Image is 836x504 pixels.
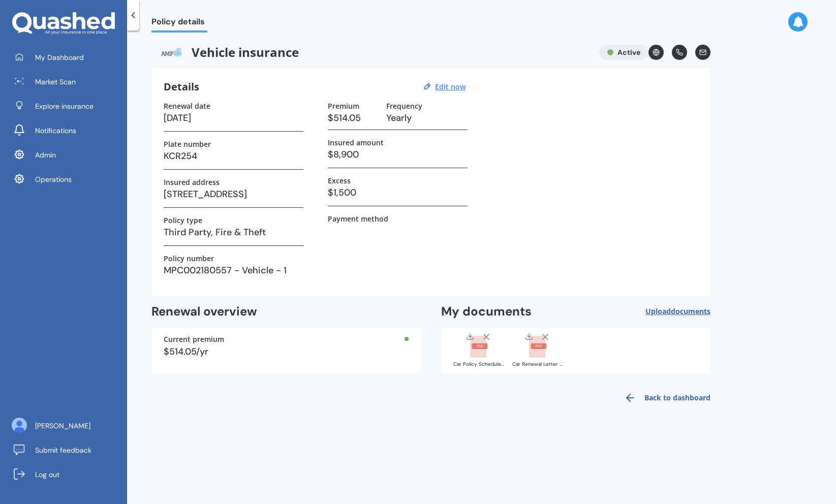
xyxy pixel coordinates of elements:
[35,52,84,62] span: My Dashboard
[35,125,76,136] span: Notifications
[328,138,384,147] label: Insured amount
[164,140,211,148] label: Plate number
[8,72,127,92] a: Market Scan
[512,362,563,367] div: Car Renewal Letter MPC002180557.pdf
[151,45,192,60] img: AMP.webp
[164,336,409,343] div: Current premium
[432,82,469,91] button: Edit now
[164,225,303,240] h3: Third Party, Fire & Theft
[151,17,207,30] span: Policy details
[164,216,202,225] label: Policy type
[618,386,710,410] a: Back to dashboard
[151,45,591,60] span: Vehicle insurance
[8,464,127,485] a: Log out
[35,101,94,111] span: Explore insurance
[328,147,468,162] h3: $8,900
[35,421,90,431] span: [PERSON_NAME]
[35,469,59,480] span: Log out
[12,418,27,433] img: ALV-UjU6YHOUIM1AGx_4vxbOkaOq-1eqc8a3URkVIJkc_iWYmQ98kTe7fc9QMVOBV43MoXmOPfWPN7JjnmUwLuIGKVePaQgPQ...
[164,178,220,186] label: Insured address
[164,347,409,356] div: $514.05/yr
[435,82,466,91] u: Edit now
[164,110,303,125] h3: [DATE]
[328,176,351,185] label: Excess
[8,169,127,190] a: Operations
[164,186,303,202] h3: [STREET_ADDRESS]
[386,102,422,110] label: Frequency
[35,77,76,87] span: Market Scan
[328,214,388,223] label: Payment method
[8,120,127,141] a: Notifications
[35,150,56,160] span: Admin
[35,174,72,184] span: Operations
[386,110,468,125] h3: Yearly
[645,307,710,316] span: Upload
[328,110,378,125] h3: $514.05
[8,96,127,116] a: Explore insurance
[671,306,710,316] span: documents
[164,102,210,110] label: Renewal date
[164,80,199,93] h3: Details
[645,304,710,320] button: Uploaddocuments
[8,416,127,436] a: [PERSON_NAME]
[328,102,359,110] label: Premium
[164,254,214,263] label: Policy number
[151,304,421,320] h2: Renewal overview
[8,145,127,165] a: Admin
[8,47,127,68] a: My Dashboard
[328,185,468,200] h3: $1,500
[453,362,504,367] div: Car Policy Schedule MPC002180557.pdf
[441,304,532,320] h2: My documents
[8,440,127,460] a: Submit feedback
[164,263,303,278] h3: MPC002180557 - Vehicle - 1
[164,148,303,164] h3: KCR254
[35,445,91,455] span: Submit feedback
